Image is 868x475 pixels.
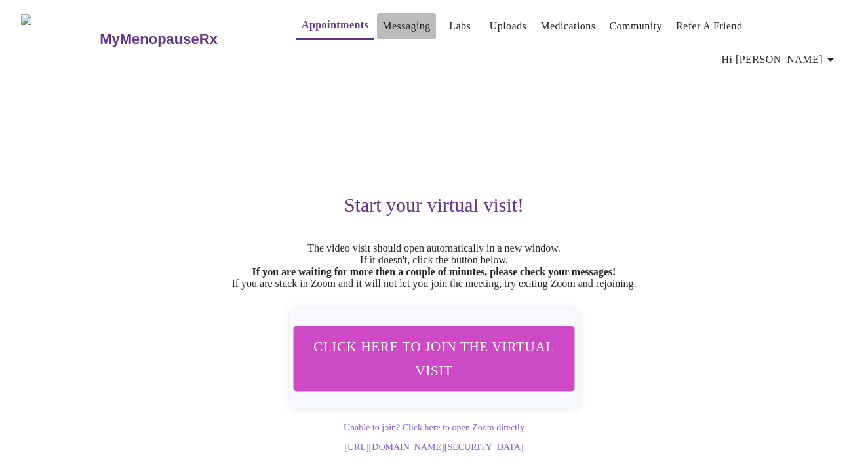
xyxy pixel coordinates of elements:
button: Click here to join the virtual visit [293,326,575,391]
button: Messaging [377,13,435,39]
a: Uploads [490,17,527,35]
h3: Start your virtual visit! [30,194,838,216]
a: [URL][DOMAIN_NAME][SECURITY_DATA] [344,442,523,452]
p: The video visit should open automatically in a new window. If it doesn't, click the button below.... [30,242,838,290]
button: Refer a Friend [671,13,748,39]
button: Appointments [296,12,374,40]
a: Labs [449,17,471,35]
a: MyMenopauseRx [98,16,270,62]
a: Appointments [302,16,368,34]
h3: MyMenopauseRx [100,31,218,48]
a: Community [609,17,662,35]
button: Labs [439,13,481,39]
button: Uploads [484,13,532,39]
span: Hi [PERSON_NAME] [722,50,838,69]
strong: If you are waiting for more then a couple of minutes, please check your messages! [252,266,616,277]
span: Click here to join the virtual visit [311,334,558,383]
button: Community [604,13,667,39]
a: Messaging [382,17,430,35]
button: Medications [535,13,601,39]
a: Refer a Friend [676,17,743,35]
button: Hi [PERSON_NAME] [717,47,844,73]
a: Medications [540,17,595,35]
a: Unable to join? Click here to open Zoom directly [344,423,524,432]
img: MyMenopauseRx Logo [21,14,98,64]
